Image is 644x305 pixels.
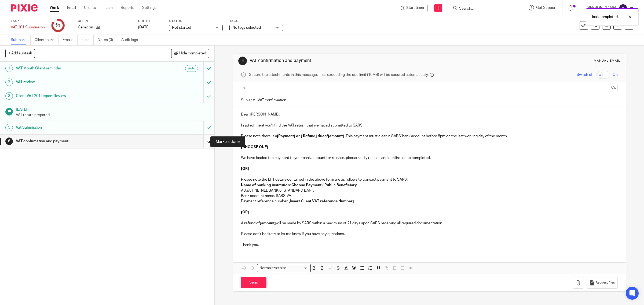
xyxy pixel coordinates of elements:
p: Cemicon [78,25,93,30]
p: Please note there is a of . This payment must clear in SARS' bank account before 8pm on the last ... [241,133,618,139]
span: Switch off [577,72,594,77]
strong: [Insert Client VAT reference Number] [288,199,354,203]
strong: [Payment] or [ Refund] due [277,134,324,138]
h1: VAT Month Client reminder [16,64,137,72]
p: ABSA, FNB, NEDBANK or STANDARD BANK [241,188,618,193]
img: svg%3E [619,4,627,12]
label: Subject: [241,98,255,103]
span: No tags selected [232,26,261,29]
div: Manual email [594,59,620,63]
button: Hide completed [171,49,209,58]
span: Not started [172,26,191,29]
div: Search for option [257,264,311,272]
p: Task completed. [591,14,619,20]
span: On [613,72,618,77]
div: 1 [5,65,13,72]
a: Client tasks [35,35,58,45]
a: Files [82,35,94,45]
label: Status [169,19,223,23]
button: Request files [587,277,618,289]
a: Team [104,5,113,10]
a: Audit logs [121,35,142,45]
button: Cc [610,84,618,92]
h1: Client VAT 201 Report Review [16,92,137,100]
h1: [DATE] [16,106,209,112]
div: 3 [5,92,13,100]
strong: [OR] [241,210,249,214]
h1: Vat Submission [16,124,137,132]
label: Client [78,19,131,23]
p: Thank you. [241,242,618,248]
strong: [CHOOSE ONE] [241,145,268,149]
h1: VAT confirmation and payment [250,58,441,64]
span: [DATE] [138,25,149,29]
h1: VAT confirmation and payment [16,137,137,145]
span: Hide completed [179,51,206,56]
div: 2 [5,79,13,86]
p: Dear [PERSON_NAME], [241,112,618,117]
button: + Add subtask [5,49,35,58]
label: Due by [138,19,162,23]
strong: [amount] [328,134,344,138]
a: Settings [142,5,156,10]
strong: [OR] [241,167,249,171]
input: Send [241,277,266,288]
div: 5 [5,124,13,131]
small: /6 [58,24,61,27]
div: 5 [55,22,61,28]
h1: VAT review [16,78,137,86]
p: In attachment you'll find the VAT return that we haved submitted to SARS. [241,123,618,128]
p: We have loaded the payment to your bank account for release, please kindly release and confirm on... [241,155,618,161]
a: Email [67,5,76,10]
div: 6 [5,137,13,145]
div: 6 [238,57,247,65]
a: Subtasks [11,35,31,45]
p: A refund of will be made by SARS within a maximum of 21 days upon SARS receiving all required doc... [241,221,618,226]
a: Notes (0) [98,35,117,45]
strong: Name of banking institution: Choose Payment / Public Beneficiary [241,183,357,187]
a: Reports [121,5,134,10]
span: Normal text size [258,265,288,271]
a: Work [50,5,59,10]
p: Payment reference number: [241,199,618,204]
p: Please note the EFT details contained in the above form are as follows to transact payment to SARS: [241,177,618,182]
a: Clients [84,5,96,10]
img: Pixie [11,4,38,12]
a: Emails [63,35,78,45]
p: Please don't hesitate to let me know if you have any questions. [241,231,618,237]
label: To: [241,85,247,91]
input: Search for option [288,265,308,271]
span: Request files [596,281,615,285]
div: VAT 201 Submission [11,25,45,30]
p: VAT return prepared [16,112,209,118]
p: Bank account name: SARS-VAT [241,193,618,199]
strong: [amount] [260,221,276,225]
label: Tags [229,19,283,23]
span: Secure the attachments in this message. Files exceeding the size limit (10MB) will be secured aut... [249,72,429,77]
div: Cemicon - VAT 201 Submission [398,4,427,12]
label: Task [11,19,45,23]
div: Auto [185,65,198,72]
